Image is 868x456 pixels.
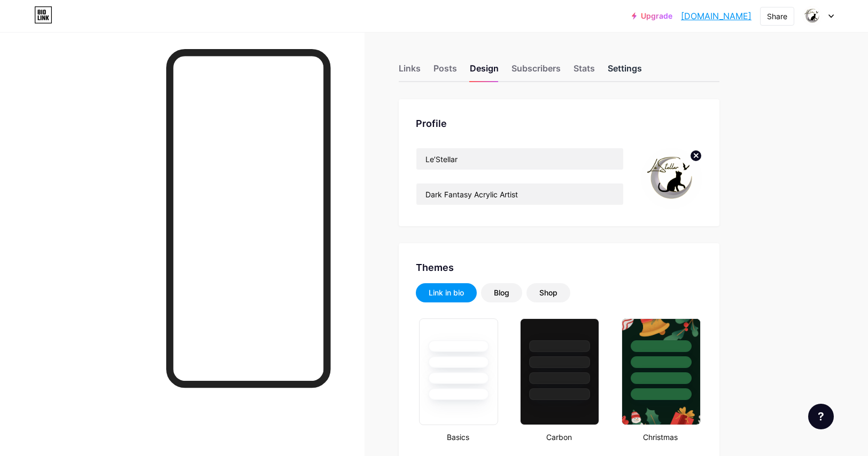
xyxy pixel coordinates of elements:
[681,10,751,22] a: [DOMAIN_NAME]
[767,11,787,22] div: Share
[802,6,823,26] img: Leslie Stellar
[416,116,702,131] div: Profile
[517,431,601,443] div: Carbon
[511,62,561,81] div: Subscribers
[416,148,623,170] input: Name
[539,287,557,298] div: Shop
[608,62,642,81] div: Settings
[399,62,421,81] div: Links
[433,62,457,81] div: Posts
[416,431,500,443] div: Basics
[470,62,499,81] div: Design
[618,431,702,443] div: Christmas
[641,148,702,209] img: Leslie Stellar
[573,62,595,81] div: Stats
[494,287,509,298] div: Blog
[429,287,464,298] div: Link in bio
[632,12,672,20] a: Upgrade
[416,260,702,275] div: Themes
[416,183,623,205] input: Bio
